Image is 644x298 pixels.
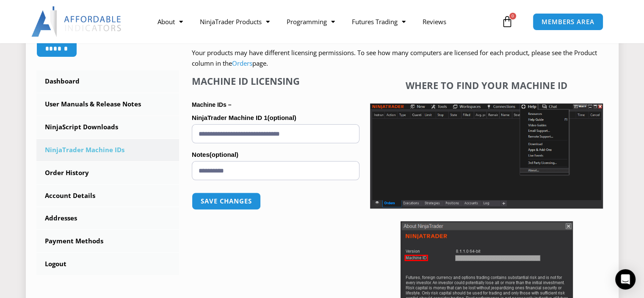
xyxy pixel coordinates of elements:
a: 0 [489,9,526,34]
a: Logout [36,253,180,275]
h4: Where to find your Machine ID [370,80,603,91]
div: Open Intercom Messenger [615,269,636,290]
span: (optional) [267,114,296,121]
label: Notes [192,148,359,161]
label: NinjaTrader Machine ID 1 [192,111,359,124]
a: About [149,12,191,31]
a: NinjaTrader Machine IDs [36,139,180,161]
span: 0 [509,13,516,19]
a: Reviews [414,12,455,31]
strong: Machine IDs – [192,101,231,108]
img: Screenshot 2025-01-17 1155544 | Affordable Indicators – NinjaTrader [370,103,603,209]
a: Account Details [36,185,180,207]
span: (optional) [210,151,238,158]
span: Your products may have different licensing permissions. To see how many computers are licensed fo... [192,48,597,68]
nav: Menu [149,12,499,31]
a: NinjaScript Downloads [36,116,180,138]
a: Orders [232,59,252,67]
a: MEMBERS AREA [533,13,603,31]
a: Order History [36,162,180,184]
button: Save changes [192,192,261,210]
a: Payment Methods [36,230,180,252]
span: MEMBERS AREA [542,19,594,25]
a: Dashboard [36,70,180,92]
nav: Account pages [36,70,180,275]
img: LogoAI | Affordable Indicators – NinjaTrader [31,6,122,37]
a: Futures Trading [343,12,414,31]
a: User Manuals & Release Notes [36,93,180,115]
h4: Machine ID Licensing [192,75,359,86]
a: Programming [278,12,343,31]
a: Addresses [36,207,180,229]
a: NinjaTrader Products [191,12,278,31]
